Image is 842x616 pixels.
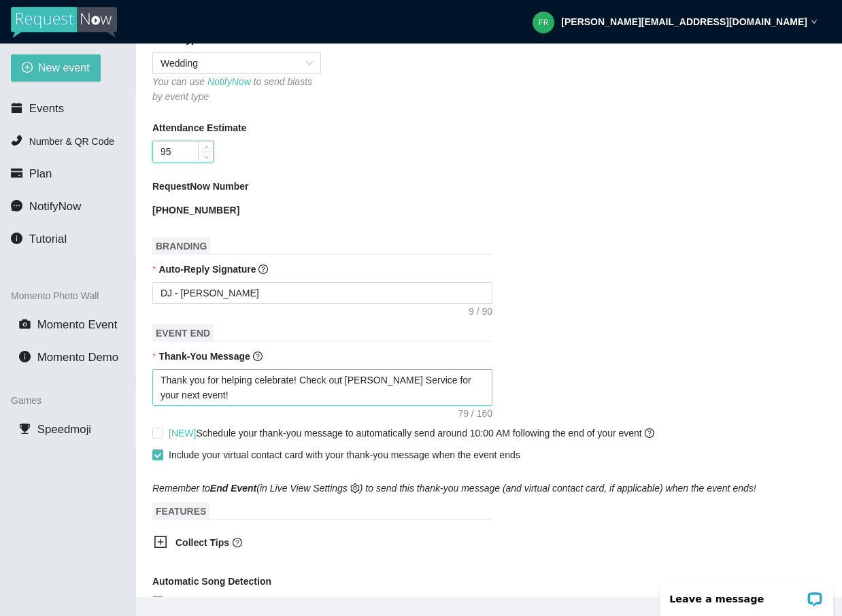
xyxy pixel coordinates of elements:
[210,483,256,494] b: End Event
[37,423,91,436] span: Speedmoji
[29,136,114,147] span: Number & QR Code
[152,237,210,255] span: BRANDING
[11,102,22,114] span: calendar
[350,483,360,493] span: setting
[11,167,22,179] span: credit-card
[143,527,483,560] div: Collect Tipsquestion-circle
[169,428,196,439] span: [NEW]
[37,351,118,364] span: Momento Demo
[154,535,167,549] span: plus-square
[19,423,31,434] span: trophy
[152,483,756,494] i: Remember to (in Live View Settings ) to send this thank-you message (and virtual contact card, if...
[11,200,22,211] span: message
[152,502,209,520] span: FEATURES
[207,76,251,87] a: NotifyNow
[19,318,31,330] span: camera
[22,62,33,75] span: plus-circle
[253,352,263,361] span: question-circle
[152,179,249,194] b: RequestNow Number
[152,120,246,135] b: Attendance Estimate
[158,351,250,362] b: Thank-You Message
[161,53,313,73] span: Wedding
[152,574,271,589] b: Automatic Song Detection
[11,135,22,146] span: phone
[645,428,654,438] span: question-circle
[19,351,31,362] span: info-circle
[169,428,654,439] span: Schedule your thank-you message to automatically send around 10:00 AM following the end of your e...
[29,233,67,245] span: Tutorial
[152,205,239,216] b: [PHONE_NUMBER]
[651,573,842,616] iframe: LiveChat chat widget
[37,318,118,331] span: Momento Event
[233,538,242,547] span: question-circle
[533,12,554,33] img: 9a45c2bff9ef09181dbf42de4c5d3b5a
[11,7,117,38] img: RequestNow
[38,59,90,76] span: New event
[29,200,81,213] span: NotifyNow
[152,369,492,406] textarea: Thank you for helping celebrate! Check out [PERSON_NAME] Service for your next event!
[202,143,210,152] span: up
[29,102,64,115] span: Events
[258,264,268,274] span: question-circle
[811,18,818,25] span: down
[11,54,101,82] button: plus-circleNew event
[198,152,213,162] span: Decrease Value
[561,16,807,27] strong: [PERSON_NAME][EMAIL_ADDRESS][DOMAIN_NAME]
[202,153,210,161] span: down
[152,324,214,342] span: EVENT END
[152,282,492,304] textarea: DJ - [PERSON_NAME]
[175,537,229,548] b: Collect Tips
[11,233,22,244] span: info-circle
[158,264,256,275] b: Auto-Reply Signature
[29,167,52,180] span: Plan
[169,449,520,460] span: Include your virtual contact card with your thank-you message when the event ends
[198,141,213,152] span: Increase Value
[152,74,321,104] div: You can use to send blasts by event type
